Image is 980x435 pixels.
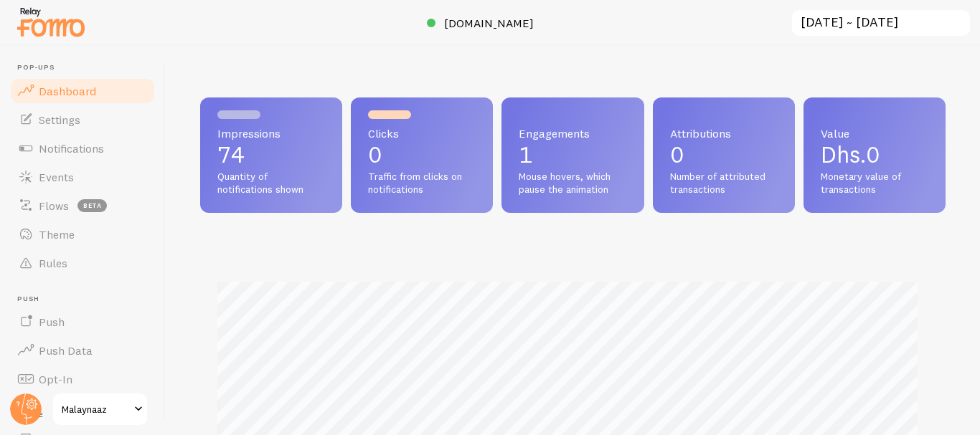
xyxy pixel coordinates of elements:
[9,105,156,134] a: Settings
[77,199,107,212] span: beta
[217,171,325,196] span: Quantity of notifications shown
[62,401,130,418] span: Malaynaaz
[9,249,156,277] a: Rules
[821,128,928,139] span: Value
[368,143,476,166] p: 0
[519,171,626,196] span: Mouse hovers, which pause the animation
[217,128,325,139] span: Impressions
[9,220,156,249] a: Theme
[821,140,880,168] span: Dhs.0
[39,141,104,156] span: Notifications
[670,143,778,166] p: 0
[519,143,626,166] p: 1
[39,256,67,270] span: Rules
[9,77,156,105] a: Dashboard
[39,113,80,127] span: Settings
[17,63,156,72] span: Pop-ups
[9,134,156,163] a: Notifications
[519,128,626,139] span: Engagements
[670,128,778,139] span: Attributions
[217,143,325,166] p: 74
[52,392,149,426] a: Malaynaaz
[39,199,69,213] span: Flows
[9,307,156,336] a: Push
[368,128,476,139] span: Clicks
[39,84,96,98] span: Dashboard
[9,163,156,191] a: Events
[39,227,75,242] span: Theme
[821,171,928,196] span: Monetary value of transactions
[39,372,72,386] span: Opt-In
[17,295,156,304] span: Push
[39,315,65,329] span: Push
[670,171,778,196] span: Number of attributed transactions
[368,171,476,196] span: Traffic from clicks on notifications
[39,343,93,358] span: Push Data
[9,365,156,393] a: Opt-In
[9,191,156,220] a: Flows beta
[15,4,87,40] img: fomo-relay-logo-orange.svg
[9,336,156,365] a: Push Data
[39,170,74,184] span: Events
